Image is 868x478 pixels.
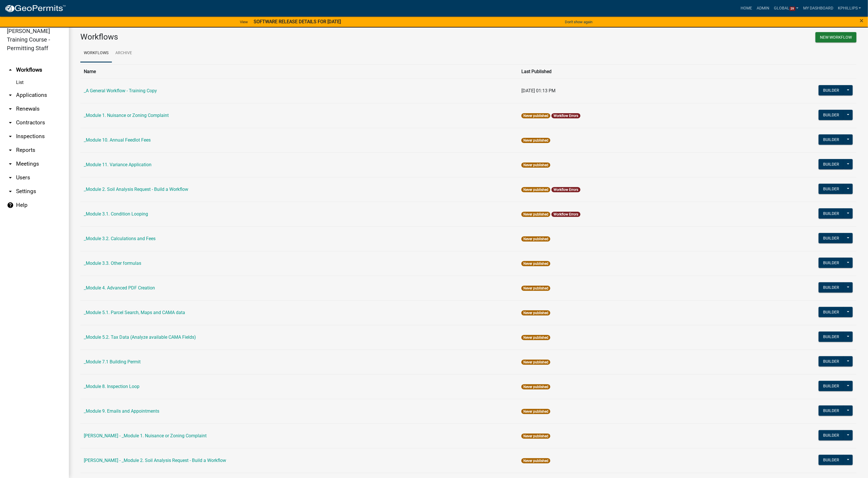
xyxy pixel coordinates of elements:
a: _Module 10. Annual Feedlot Fees [84,137,151,143]
span: Never published [521,138,550,143]
span: Never published [521,236,550,242]
a: _Module 2. Soil Analysis Request - Build a Workflow [84,187,188,192]
span: Never published [521,187,550,192]
span: Never published [521,113,550,118]
a: _Module 5.2. Tax Data (Analyze available CAMA Fields) [84,334,196,340]
button: Builder [819,332,844,342]
button: Builder [819,307,844,317]
a: View [238,17,250,27]
a: _Module 9. Emails and Appointments [84,408,159,414]
a: [PERSON_NAME] - _Module 2. Soil Analysis Request - Build a Workflow [84,458,226,463]
i: arrow_drop_down [7,160,14,167]
i: arrow_drop_down [7,119,14,126]
a: _Module 3.1. Condition Looping [84,211,148,217]
button: Close [860,17,864,24]
a: _Module 1. Nuisance or Zoning Complaint [84,113,169,118]
i: arrow_drop_up [7,66,14,73]
button: Builder [819,430,844,440]
h3: Workflows [80,32,464,42]
span: Never published [521,212,550,217]
button: Builder [819,381,844,391]
a: Home [739,3,755,14]
span: Never published [521,261,550,266]
button: Builder [819,208,844,219]
span: 29 [790,7,795,11]
span: Never published [521,434,550,439]
button: Builder [819,455,844,465]
span: Never published [521,162,550,168]
a: Workflow Errors [554,188,578,192]
span: Never published [521,384,550,389]
a: Workflow Errors [554,212,578,216]
button: Builder [819,258,844,268]
i: help [7,202,14,209]
a: _Module 3.2. Calculations and Fees [84,236,156,241]
a: _Module 5.1. Parcel Search, Maps and CAMA data [84,310,185,315]
span: × [860,17,864,25]
button: Builder [819,282,844,293]
a: _Module 4. Advanced PDF Creation [84,285,155,291]
i: arrow_drop_down [7,133,14,140]
button: Builder [819,85,844,95]
a: Workflow Errors [554,114,578,118]
button: Builder [819,184,844,194]
button: Builder [819,233,844,243]
th: Last Published [518,64,735,79]
span: Never published [521,360,550,365]
i: arrow_drop_down [7,92,14,99]
span: Never published [521,409,550,414]
a: _Module 3.3. Other formulas [84,260,141,266]
a: My Dashboard [801,3,836,14]
span: Never published [521,335,550,340]
button: Builder [819,159,844,169]
button: Builder [819,110,844,120]
button: Builder [819,356,844,367]
span: Never published [521,310,550,316]
strong: SOFTWARE RELEASE DETAILS FOR [DATE] [254,19,341,24]
a: _Module 11. Variance Application [84,162,152,167]
button: Builder [819,134,844,145]
th: Name [80,64,518,79]
span: [DATE] 01:13 PM [521,88,556,93]
i: arrow_drop_down [7,188,14,195]
button: Builder [819,405,844,416]
button: New Workflow [815,32,857,42]
a: Global29 [772,3,801,14]
i: arrow_drop_down [7,147,14,154]
a: _A General Workflow - Training Copy [84,88,157,93]
a: _Module 7.1 Building Permit [84,359,141,365]
a: _Module 8. Inspection Loop [84,384,139,389]
a: [PERSON_NAME] - _Module 1. Nuisance or Zoning Complaint [84,433,207,438]
a: Archive [112,44,135,62]
span: Never published [521,286,550,291]
a: Workflows [80,44,112,62]
span: Never published [521,458,550,463]
a: Admin [755,3,772,14]
button: Don't show again [563,17,595,27]
a: kphillips [836,3,863,14]
i: arrow_drop_down [7,105,14,112]
i: arrow_drop_down [7,174,14,181]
